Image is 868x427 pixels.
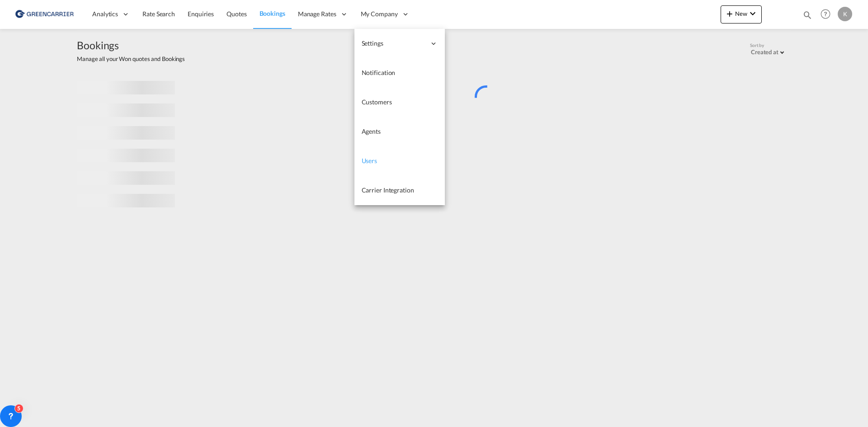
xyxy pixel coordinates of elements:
span: Bookings [259,9,285,17]
div: icon-magnify [802,10,812,23]
span: Carrier Integration [362,186,414,194]
span: Help [818,6,833,22]
span: Customers [362,98,392,106]
span: Manage Rates [298,9,336,19]
span: Bookings [77,38,185,52]
div: K [838,7,852,21]
span: My Company [361,9,398,19]
a: Carrier Integration [354,176,445,205]
span: Manage all your Won quotes and Bookings [77,55,185,63]
span: Rate Search [142,10,175,18]
span: New [724,10,758,17]
div: Created at [751,48,778,56]
md-icon: icon-magnify [802,10,812,20]
md-icon: icon-plus 400-fg [724,8,735,19]
a: Customers [354,88,445,117]
span: Sort by [750,42,764,48]
span: Agents [362,127,381,135]
button: icon-plus 400-fgNewicon-chevron-down [721,5,762,23]
img: b0b18ec08afe11efb1d4932555f5f09d.png [14,4,75,24]
div: Settings [354,29,445,58]
span: Quotes [226,10,246,18]
md-icon: icon-chevron-down [747,8,758,19]
span: Users [362,157,377,164]
div: Help [818,6,838,23]
a: Users [354,146,445,176]
span: Notification [362,69,396,76]
span: Settings [362,39,426,48]
a: Notification [354,58,445,88]
span: Enquiries [188,10,214,18]
a: Agents [354,117,445,146]
span: Analytics [92,9,118,19]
